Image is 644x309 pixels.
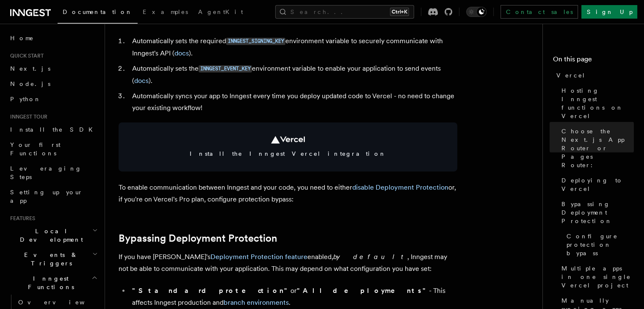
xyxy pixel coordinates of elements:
[143,8,188,15] span: Examples
[7,122,100,137] a: Install the SDK
[7,271,100,295] button: Inngest Functions
[7,30,100,46] a: Home
[553,54,634,68] h4: On this page
[297,287,429,295] strong: "All deployments"
[558,261,634,293] a: Multiple apps in one single Vercel project
[558,196,634,229] a: Bypassing Deployment Protection
[199,65,252,72] code: INNGEST_EVENT_KEY
[119,182,457,205] p: To enable communication between Inngest and your code, you need to either or, if you're on Vercel...
[561,200,634,225] span: Bypassing Deployment Protection
[7,137,100,161] a: Your first Functions
[10,80,50,87] span: Node.js
[10,189,83,204] span: Setting up your app
[130,63,457,87] li: Automatically sets the environment variable to enable your application to send events ( ).
[7,185,100,208] a: Setting up your app
[130,285,457,309] li: or - This affects Inngest production and .
[7,113,47,120] span: Inngest tour
[7,215,35,222] span: Features
[7,251,92,268] span: Events & Triggers
[553,68,634,83] a: Vercel
[226,37,285,45] a: INNGEST_SIGNING_KEY
[581,5,637,19] a: Sign Up
[119,251,457,275] p: If you have [PERSON_NAME]'s enabled, , Inngest may not be able to communicate with your applicati...
[198,8,243,15] span: AgentKit
[7,61,100,76] a: Next.js
[224,298,289,306] a: branch environments
[7,274,91,291] span: Inngest Functions
[129,149,447,158] span: Install the Inngest Vercel integration
[390,8,409,16] kbd: Ctrl+K
[558,124,634,173] a: Choose the Next.js App Router or Pages Router:
[130,35,457,59] li: Automatically sets the required environment variable to securely communicate with Inngest's API ( ).
[7,52,44,59] span: Quick start
[7,76,100,91] a: Node.js
[193,3,248,23] a: AgentKit
[352,183,448,191] a: disable Deployment Protection
[10,126,98,133] span: Install the SDK
[210,253,307,261] a: Deployment Protection feature
[10,165,82,180] span: Leveraging Steps
[275,5,414,19] button: Search...Ctrl+K
[333,253,407,261] em: by default
[134,77,149,85] a: docs
[63,8,133,15] span: Documentation
[138,3,193,23] a: Examples
[7,161,100,185] a: Leveraging Steps
[561,86,634,120] span: Hosting Inngest functions on Vercel
[7,91,100,107] a: Python
[10,65,50,72] span: Next.js
[130,90,457,114] li: Automatically syncs your app to Inngest every time you deploy updated code to Vercel - no need to...
[132,287,290,295] strong: "Standard protection"
[556,71,586,80] span: Vercel
[558,173,634,196] a: Deploying to Vercel
[10,34,34,42] span: Home
[500,5,578,19] a: Contact sales
[10,141,61,157] span: Your first Functions
[561,176,634,193] span: Deploying to Vercel
[567,232,634,257] span: Configure protection bypass
[119,122,457,171] a: Install the Inngest Vercel integration
[466,7,486,17] button: Toggle dark mode
[561,127,634,169] span: Choose the Next.js App Router or Pages Router:
[563,229,634,261] a: Configure protection bypass
[174,49,189,57] a: docs
[561,264,634,290] span: Multiple apps in one single Vercel project
[7,223,100,247] button: Local Development
[558,83,634,124] a: Hosting Inngest functions on Vercel
[18,299,105,306] span: Overview
[58,3,138,24] a: Documentation
[199,64,252,72] a: INNGEST_EVENT_KEY
[10,96,41,102] span: Python
[226,38,285,45] code: INNGEST_SIGNING_KEY
[7,227,92,244] span: Local Development
[7,247,100,271] button: Events & Triggers
[119,232,277,244] a: Bypassing Deployment Protection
